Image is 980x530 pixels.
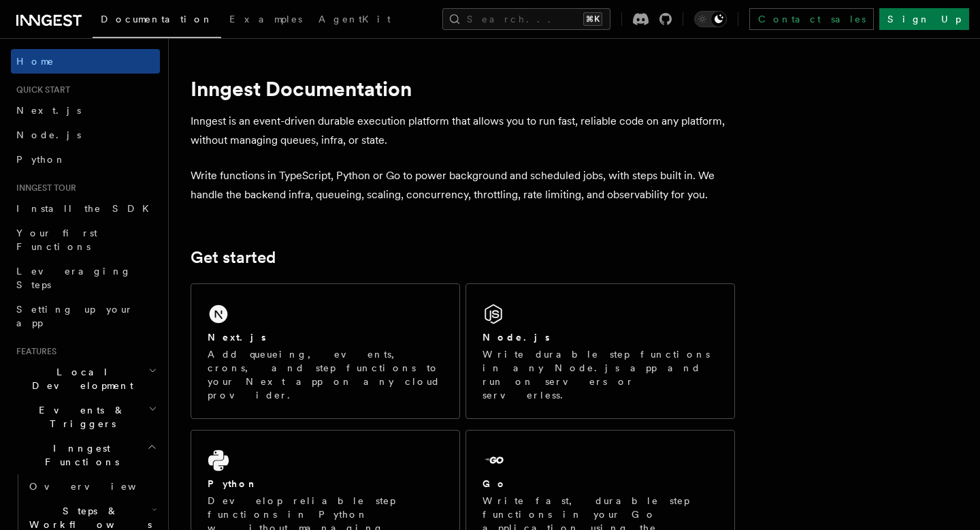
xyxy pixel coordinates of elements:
a: Node.js [11,123,160,147]
a: Documentation [93,4,221,38]
span: Quick start [11,84,70,95]
span: Next.js [16,105,81,116]
span: Local Development [11,365,148,392]
span: Features [11,346,56,357]
span: Inngest Functions [11,441,147,469]
button: Events & Triggers [11,398,160,436]
kbd: ⌘K [583,12,602,26]
a: Setting up your app [11,297,160,335]
span: AgentKit [318,14,391,25]
button: Toggle dark mode [694,11,727,27]
a: Install the SDK [11,196,160,221]
span: Leveraging Steps [16,266,131,290]
a: Node.jsWrite durable step functions in any Node.js app and run on servers or serverless. [465,283,735,419]
button: Search...⌘K [442,8,610,30]
span: Documentation [101,14,213,25]
a: Next.jsAdd queueing, events, crons, and step functions to your Next app on any cloud provider. [191,283,460,419]
span: Setting up your app [16,304,133,328]
span: Python [16,154,66,165]
a: Next.js [11,98,160,123]
span: Install the SDK [16,203,157,214]
span: Inngest tour [11,183,76,193]
a: AgentKit [310,4,399,37]
button: Local Development [11,360,160,398]
a: Sign Up [879,8,969,30]
p: Write functions in TypeScript, Python or Go to power background and scheduled jobs, with steps bu... [191,166,735,204]
h2: Node.js [483,330,550,344]
h2: Python [208,477,258,490]
a: Home [11,49,160,74]
h2: Next.js [208,330,266,344]
a: Your first Functions [11,221,160,259]
p: Inngest is an event-driven durable execution platform that allows you to run fast, reliable code ... [191,112,735,150]
a: Python [11,147,160,172]
a: Examples [221,4,310,37]
a: Get started [191,248,276,267]
a: Contact sales [749,8,874,30]
button: Inngest Functions [11,436,160,474]
span: Events & Triggers [11,403,148,431]
a: Overview [24,474,160,499]
a: Leveraging Steps [11,259,160,297]
span: Your first Functions [16,228,97,252]
h2: Go [483,477,507,490]
span: Examples [229,14,302,25]
p: Add queueing, events, crons, and step functions to your Next app on any cloud provider. [208,347,443,402]
span: Overview [29,481,169,492]
p: Write durable step functions in any Node.js app and run on servers or serverless. [483,347,718,402]
span: Node.js [16,129,81,140]
span: Home [16,54,54,68]
h1: Inngest Documentation [191,76,735,101]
